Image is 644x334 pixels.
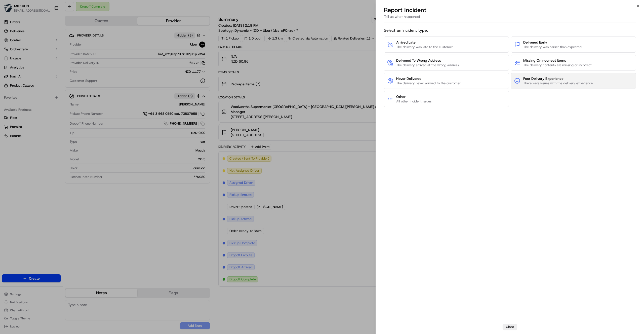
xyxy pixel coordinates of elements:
[384,73,509,89] button: Never DeliveredThe delivery never arrived to the customer
[384,55,509,71] button: Delivered To Wrong AddressThe delivery arrived at the wrong address
[396,40,453,45] span: Arrived Late
[523,81,593,86] span: There were issues with the delivery experience
[523,40,582,45] span: Delivered Early
[396,45,453,49] span: The delivery was late to the customer
[384,36,509,53] button: Arrived LateThe delivery was late to the customer
[384,14,636,22] div: Tell us what happened
[396,63,459,67] span: The delivery arrived at the wrong address
[396,99,431,104] span: All other incident issues
[523,63,592,67] span: The delivery contents are missing or incorrect
[511,73,636,89] button: Poor Delivery ExperienceThere were issues with the delivery experience
[511,36,636,53] button: Delivered EarlyThe delivery was earlier than expected
[396,76,461,81] span: Never Delivered
[396,94,431,99] span: Other
[384,91,509,107] button: OtherAll other incident issues
[503,324,517,330] button: Close
[523,45,582,49] span: The delivery was earlier than expected
[523,58,592,63] span: Missing Or Incorrect Items
[396,58,459,63] span: Delivered To Wrong Address
[511,55,636,71] button: Missing Or Incorrect ItemsThe delivery contents are missing or incorrect
[523,76,593,81] span: Poor Delivery Experience
[384,6,426,14] p: Report Incident
[396,81,461,86] span: The delivery never arrived to the customer
[384,27,636,33] span: Select an incident type:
